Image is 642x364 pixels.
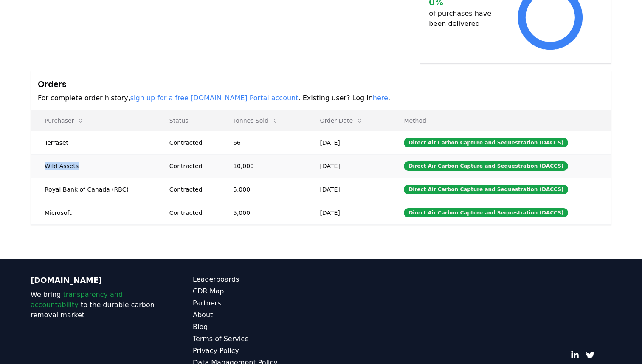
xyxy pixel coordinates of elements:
td: 5,000 [220,178,306,201]
button: Order Date [313,112,370,129]
h3: Orders [38,78,604,90]
p: We bring to the durable carbon removal market [31,290,159,320]
a: Twitter [586,351,594,359]
a: Leaderboards [193,274,321,285]
div: Contracted [169,209,213,217]
p: [DOMAIN_NAME] [31,274,159,286]
button: Tonnes Sold [226,112,285,129]
p: For complete order history, . Existing user? Log in . [38,93,604,103]
div: Direct Air Carbon Capture and Sequestration (DACCS) [404,161,568,171]
div: Direct Air Carbon Capture and Sequestration (DACCS) [404,185,568,194]
td: [DATE] [306,154,390,178]
div: Contracted [169,162,213,170]
td: 10,000 [220,154,306,178]
p: of purchases have been delivered [429,8,498,29]
td: Wild Assets [31,154,156,178]
a: About [193,310,321,320]
a: Terms of Service [193,334,321,344]
a: Privacy Policy [193,346,321,356]
button: Purchaser [38,112,91,129]
p: Method [397,116,604,125]
span: transparency and accountability [31,291,123,309]
td: [DATE] [306,131,390,154]
div: Contracted [169,138,213,147]
td: Microsoft [31,201,156,224]
a: sign up for a free [DOMAIN_NAME] Portal account [130,94,298,102]
p: Status [163,116,213,125]
div: Direct Air Carbon Capture and Sequestration (DACCS) [404,208,568,217]
div: Contracted [169,185,213,194]
td: [DATE] [306,178,390,201]
td: [DATE] [306,201,390,224]
td: 66 [220,131,306,154]
a: here [373,94,388,102]
td: Royal Bank of Canada (RBC) [31,178,156,201]
div: Direct Air Carbon Capture and Sequestration (DACCS) [404,138,568,147]
a: CDR Map [193,286,321,296]
a: Partners [193,298,321,308]
a: LinkedIn [571,351,579,359]
a: Blog [193,322,321,332]
td: 5,000 [220,201,306,224]
td: Terraset [31,131,156,154]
